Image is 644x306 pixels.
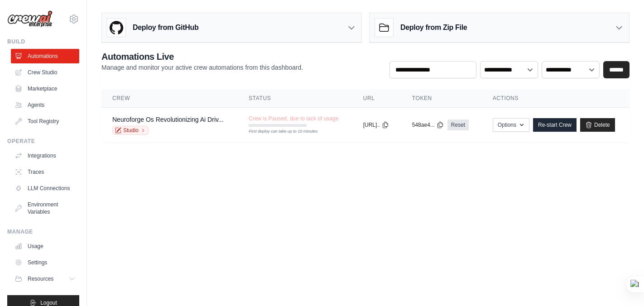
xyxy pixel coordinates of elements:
[249,115,338,122] span: Crew is Paused, due to lack of usage
[101,63,303,72] p: Manage and monitor your active crew automations from this dashboard.
[11,148,79,163] a: Integrations
[447,120,469,130] a: Reset
[7,138,79,145] div: Operate
[112,116,224,123] a: Neuroforge Os Revolutionizing Ai Driv...
[11,165,79,179] a: Traces
[11,255,79,270] a: Settings
[11,197,79,219] a: Environment Variables
[412,121,444,129] button: 548ae4...
[11,98,79,112] a: Agents
[11,239,79,253] a: Usage
[11,49,79,63] a: Automations
[11,114,79,129] a: Tool Registry
[238,89,352,108] th: Status
[7,38,79,45] div: Build
[101,89,238,108] th: Crew
[400,22,467,33] h3: Deploy from Zip File
[11,181,79,196] a: LLM Connections
[7,10,53,28] img: Logo
[28,275,53,282] span: Resources
[493,118,529,132] button: Options
[11,81,79,96] a: Marketplace
[133,22,198,33] h3: Deploy from GitHub
[482,89,630,108] th: Actions
[11,65,79,80] a: Crew Studio
[101,50,303,63] h2: Automations Live
[580,118,615,132] a: Delete
[11,272,79,286] button: Resources
[7,228,79,235] div: Manage
[352,89,401,108] th: URL
[533,118,577,132] a: Re-start Crew
[249,129,307,135] div: First deploy can take up to 10 minutes
[401,89,482,108] th: Token
[107,19,125,37] img: GitHub Logo
[112,126,149,135] a: Studio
